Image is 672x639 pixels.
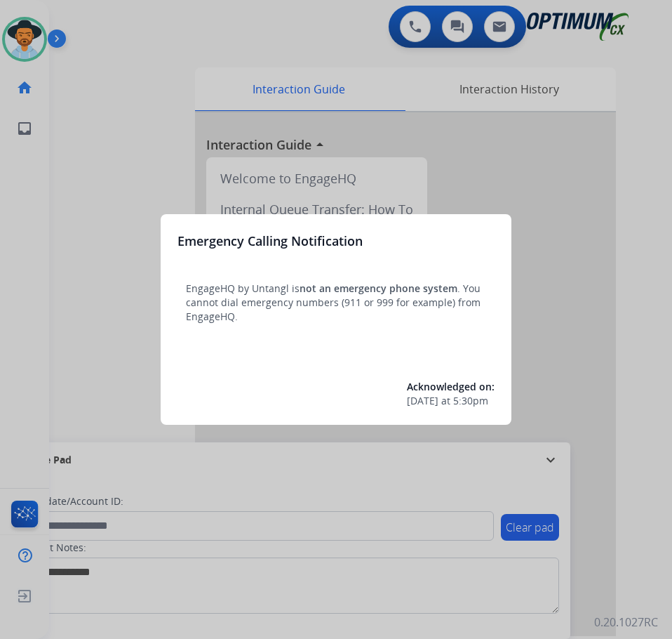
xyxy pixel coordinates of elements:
span: not an emergency phone system [300,282,457,295]
p: EngageHQ by Untangl is . You cannot dial emergency numbers (911 or 999 for example) from EngageHQ. [186,282,486,324]
span: Acknowledged on: [407,380,495,393]
h3: Emergency Calling Notification [177,231,363,251]
span: 5:30pm [453,394,488,408]
span: [DATE] [407,394,438,408]
p: 0.20.1027RC [594,614,658,631]
div: at [407,394,495,408]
